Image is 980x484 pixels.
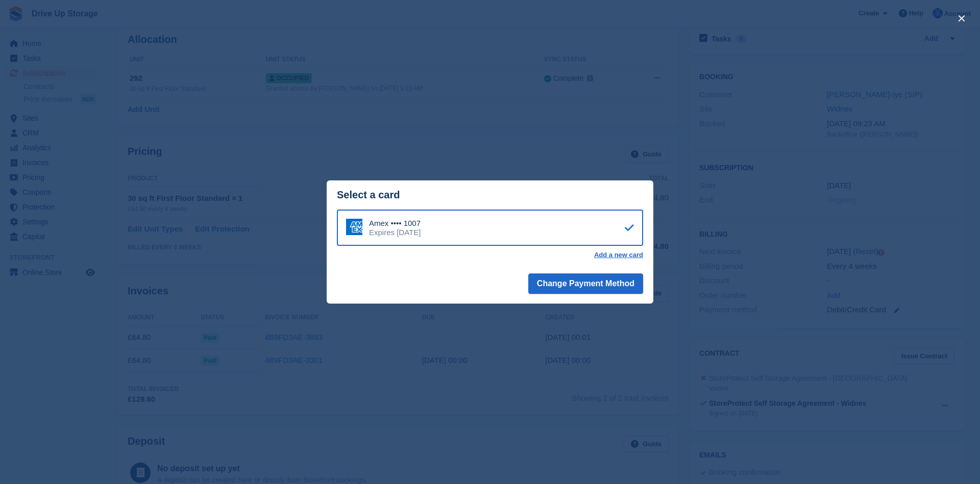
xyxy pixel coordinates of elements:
[594,251,643,259] a: Add a new card
[369,228,421,237] div: Expires [DATE]
[346,219,362,235] img: Amex Logo
[369,219,421,228] div: Amex •••• 1007
[528,273,643,294] button: Change Payment Method
[953,10,970,27] button: close
[337,189,643,201] div: Select a card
